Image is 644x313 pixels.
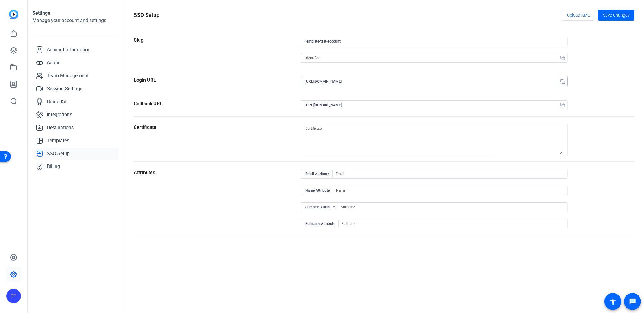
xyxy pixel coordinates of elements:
[134,124,156,130] label: Certificate
[47,46,91,53] span: Account Information
[47,72,88,79] span: Team Management
[32,109,119,121] a: Integrations
[47,150,70,157] span: SSO Setup
[603,12,630,18] span: Save Changes
[47,124,74,131] span: Destinations
[342,220,563,227] input: Fullname
[32,57,119,69] a: Admin
[134,37,143,43] label: Slug
[47,59,61,66] span: Admin
[598,10,634,21] button: Save Changes
[306,220,339,227] span: Fullname Attribute
[336,170,563,177] input: Email
[32,161,119,173] a: Billing
[32,135,119,147] a: Templates
[306,54,557,62] input: Identifier
[629,298,636,305] mat-icon: message
[47,163,60,170] span: Billing
[134,11,159,19] h1: SSO Setup
[32,96,119,108] a: Brand Kit
[567,9,590,21] span: Upload XML
[32,70,119,82] a: Team Management
[6,289,21,303] div: TF
[47,98,66,105] span: Brand Kit
[32,17,119,24] h2: Manage your account and settings
[32,83,119,95] a: Session Settings
[609,298,617,305] mat-icon: accessibility
[336,187,563,194] input: Name
[32,122,119,134] a: Destinations
[562,10,594,21] button: Upload XML
[9,10,18,19] img: blue-gradient.svg
[47,85,82,92] span: Session Settings
[47,137,69,144] span: Templates
[306,187,333,194] span: Name Attribute
[47,111,72,118] span: Integrations
[306,38,563,45] input: Slug
[134,77,156,83] label: Login URL
[306,101,557,109] input: Callback URL
[134,170,155,175] label: Attributes
[306,78,557,85] input: Login URL
[32,148,119,160] a: SSO Setup
[32,10,119,17] h1: Settings
[32,44,119,56] a: Account Information
[306,203,338,211] span: Surname Attribute
[134,101,162,107] label: Callback URL
[341,203,563,211] input: Surname
[306,170,333,177] span: Email Attribute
